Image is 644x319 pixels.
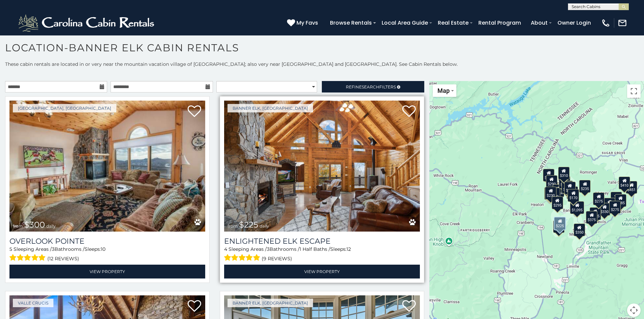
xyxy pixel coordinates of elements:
a: Add to favorites [402,299,416,314]
div: $720 [543,168,555,181]
div: $305 [590,207,601,220]
div: $535 [559,176,571,188]
div: $424 [553,184,564,197]
img: mail-regular-white.png [618,18,627,28]
div: $1,095 [570,201,585,214]
div: $350 [574,223,585,236]
a: About [527,17,551,29]
div: Sleeping Areas / Bathrooms / Sleeps: [9,246,205,263]
a: Owner Login [554,17,594,29]
img: Overlook Pointe [9,101,205,232]
a: Enlightened Elk Escape from $225 daily [224,101,420,232]
a: Banner Elk, [GEOGRAPHIC_DATA] [228,299,313,307]
span: from [228,223,238,229]
a: RefineSearchFilters [322,81,424,92]
a: Rental Program [475,17,524,29]
span: 10 [101,246,105,252]
a: Browse Rentals [327,17,375,29]
a: View Property [9,265,205,278]
div: $235 [579,180,591,193]
div: $275 [610,201,621,213]
div: $410 [619,177,630,189]
div: $451 [626,181,638,193]
a: Add to favorites [188,299,201,314]
div: $460 [562,181,573,193]
a: Valle Crucis [13,299,53,307]
div: $310 [558,166,570,179]
span: $225 [239,220,258,230]
img: Enlightened Elk Escape [224,101,420,232]
div: $275 [593,192,605,205]
span: 1 Half Baths / [300,246,330,252]
span: 3 [52,246,54,252]
a: View Property [224,265,420,278]
span: 4 [224,246,227,252]
div: $225 [554,217,566,230]
div: $290 [546,175,557,188]
span: Refine Filters [346,84,396,89]
img: White-1-2.png [17,13,157,33]
div: $400 [611,191,622,204]
div: $170 [568,189,579,202]
span: $300 [24,220,45,230]
a: [GEOGRAPHIC_DATA], [GEOGRAPHIC_DATA] [13,104,116,112]
a: My Favs [287,19,320,27]
button: Map camera controls [627,303,641,317]
span: from [13,223,23,229]
a: Enlightened Elk Escape [224,237,420,246]
span: 5 [9,246,12,252]
a: Add to favorites [188,105,201,119]
button: Change map style [433,84,456,97]
div: $485 [615,194,626,207]
div: $375 [586,211,598,224]
span: (9 reviews) [262,254,292,263]
div: $295 [552,196,563,209]
span: daily [46,223,56,229]
div: $355 [553,220,565,233]
a: Overlook Pointe [9,237,205,246]
div: $305 [544,187,556,200]
img: phone-regular-white.png [601,18,611,28]
span: My Favs [296,19,318,27]
span: (12 reviews) [47,254,79,263]
a: Add to favorites [402,105,416,119]
a: Real Estate [434,17,472,29]
span: 3 [267,246,269,252]
span: daily [260,223,269,229]
div: $570 [564,181,576,194]
span: 12 [347,246,351,252]
div: Sleeping Areas / Bathrooms / Sleeps: [224,246,420,263]
div: $330 [599,203,611,216]
a: Banner Elk, [GEOGRAPHIC_DATA] [228,104,313,112]
a: Local Area Guide [378,17,431,29]
span: Search [362,84,379,89]
div: $400 [604,197,616,210]
a: Overlook Pointe from $300 daily [9,101,205,232]
span: Map [437,87,450,94]
button: Toggle fullscreen view [627,84,641,98]
div: $230 [545,186,557,199]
